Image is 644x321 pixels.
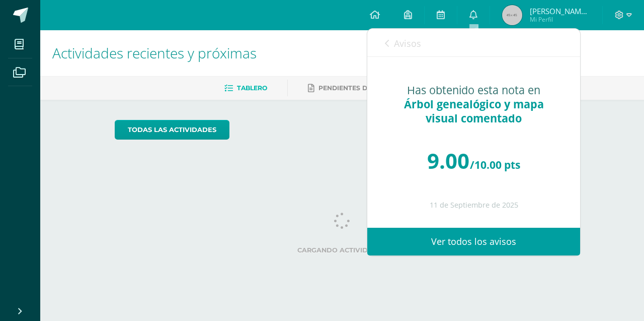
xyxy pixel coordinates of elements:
span: /10.00 pts [470,158,520,172]
span: Árbol genealógico y mapa visual comentado [404,97,544,125]
div: 11 de Septiembre de 2025 [387,201,560,210]
div: Has obtenido esta nota en [387,83,560,125]
span: Actividades recientes y próximas [52,43,257,62]
span: 9.00 [427,146,469,175]
a: Tablero [224,80,267,96]
img: 45x45 [502,5,522,25]
span: Tablero [237,84,267,92]
a: todas las Actividades [115,120,229,140]
span: Avisos [394,37,421,49]
span: Mi Perfil [530,15,590,24]
span: [PERSON_NAME] Santiago [PERSON_NAME] [530,6,590,16]
span: Pendientes de entrega [318,84,405,92]
a: Pendientes de entrega [308,80,405,96]
label: Cargando actividades [115,246,570,254]
a: Ver todos los avisos [367,228,580,255]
